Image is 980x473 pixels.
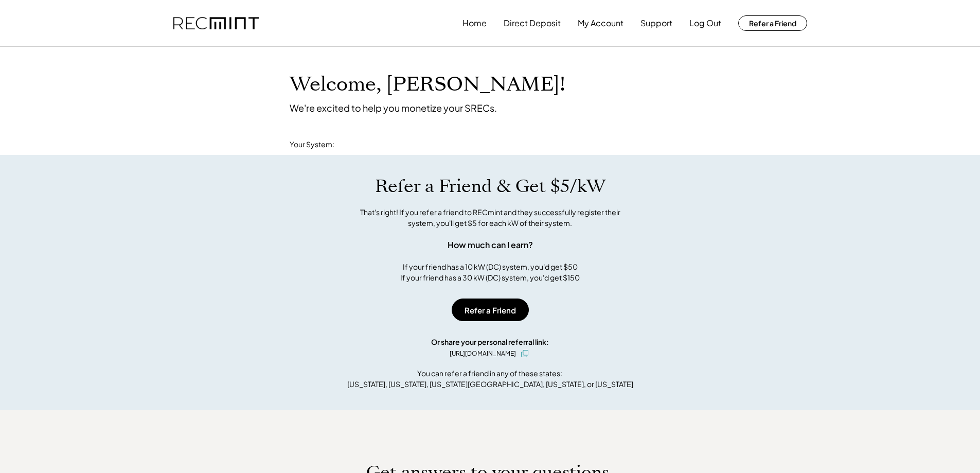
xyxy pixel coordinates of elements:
[450,349,516,358] div: [URL][DOMAIN_NAME]
[290,73,565,97] h1: Welcome, [PERSON_NAME]!
[448,239,533,251] div: How much can I earn?
[347,368,633,390] div: You can refer a friend in any of these states: [US_STATE], [US_STATE], [US_STATE][GEOGRAPHIC_DATA...
[290,102,497,114] div: We're excited to help you monetize your SRECs.
[640,13,672,33] button: Support
[519,347,531,360] button: click to copy
[431,337,549,347] div: Or share your personal referral link:
[400,261,580,283] div: If your friend has a 10 kW (DC) system, you'd get $50 If your friend has a 30 kW (DC) system, you...
[349,207,632,229] div: That's right! If you refer a friend to RECmint and they successfully register their system, you'l...
[738,15,807,31] button: Refer a Friend
[375,176,605,197] h1: Refer a Friend & Get $5/kW
[462,13,487,33] button: Home
[689,13,721,33] button: Log Out
[173,17,259,30] img: recmint-logotype%403x.png
[578,13,623,33] button: My Account
[504,13,561,33] button: Direct Deposit
[290,139,334,150] div: Your System:
[452,299,529,321] button: Refer a Friend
